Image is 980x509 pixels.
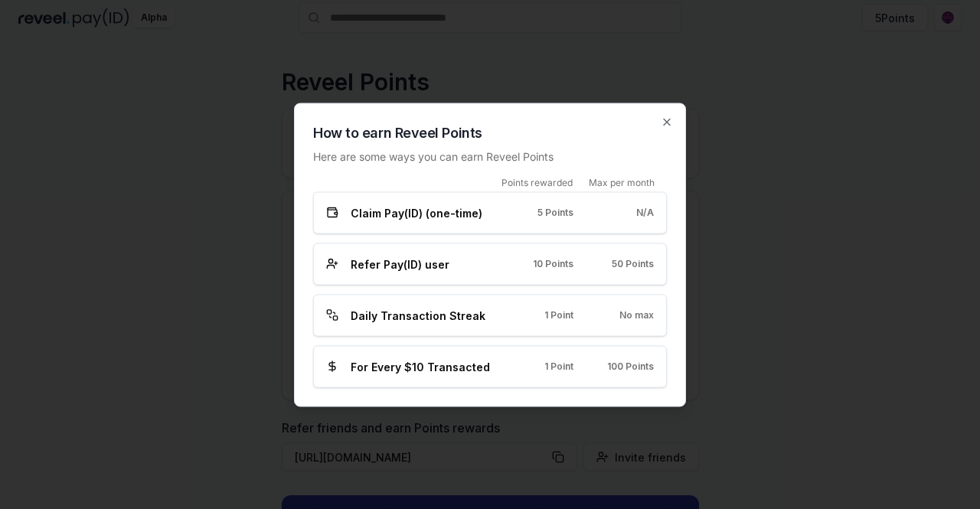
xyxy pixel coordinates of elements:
[351,204,482,220] span: Claim Pay(ID) (one-time)
[533,258,573,270] span: 10 Points
[636,207,654,219] span: N/A
[612,258,654,270] span: 50 Points
[351,256,449,272] span: Refer Pay(ID) user
[537,207,573,219] span: 5 Points
[607,361,654,373] span: 100 Points
[619,309,654,321] span: No max
[501,176,573,188] span: Points rewarded
[351,307,485,323] span: Daily Transaction Streak
[544,309,573,321] span: 1 Point
[589,176,655,188] span: Max per month
[351,358,490,374] span: For Every $10 Transacted
[313,122,667,143] h2: How to earn Reveel Points
[313,148,667,164] p: Here are some ways you can earn Reveel Points
[544,361,573,373] span: 1 Point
